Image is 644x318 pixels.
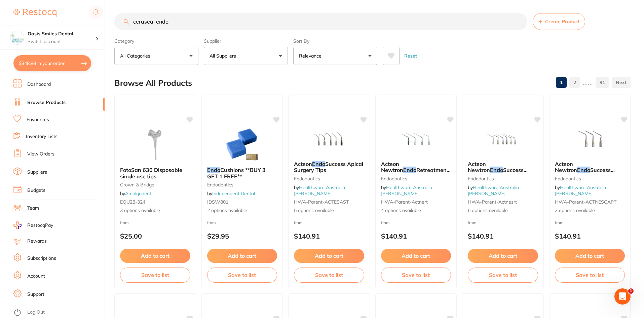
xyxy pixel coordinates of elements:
[381,161,451,173] b: Acteon Newtron Endo Retreatment Tips
[133,128,177,162] img: FotoSan 630 Disposable single use tips
[207,167,277,179] b: Endo Cushions **BUY 3 GET 1 FREE**
[114,47,198,65] button: All Categories
[299,52,324,59] p: Relevance
[556,76,567,89] a: 1
[545,19,579,24] span: Create Product
[220,128,264,162] img: Endo Cushions **BUY 3 GET 1 FREE**
[381,184,432,197] span: by
[13,307,103,318] button: Log Out
[114,78,192,88] h2: Browse All Products
[294,161,364,173] b: Acteon Endo Success Apical Surgery Tips
[468,184,519,197] span: by
[555,268,625,282] button: Save to list
[120,167,182,179] span: FotoSan 630 Disposable single use tips
[27,273,45,280] a: Account
[555,249,625,263] button: Add to cart
[555,167,615,179] span: Success Canal Access Prep Tips
[27,205,39,212] a: Team
[207,207,277,214] span: 2 options available
[577,167,590,173] em: Endo
[468,268,538,282] button: Save to list
[468,232,538,240] p: $140.91
[555,161,625,173] b: Acteon Newtron Endo Success Canal Access Prep Tips
[27,169,47,176] a: Suppliers
[468,167,528,179] span: Success Retreatment Tips
[207,190,255,197] span: by
[210,52,239,59] p: All Suppliers
[207,199,228,205] span: IDSW801
[402,47,419,65] button: Reset
[394,122,438,155] img: Acteon Newtron Endo Retreatment Tips
[27,151,54,157] a: View Orders
[13,9,56,17] img: Restocq Logo
[120,220,129,225] span: from
[27,187,45,194] a: Budgets
[294,199,349,205] span: HWA-parent-ACTESAST
[120,207,190,214] span: 3 options available
[381,199,428,205] span: HWA-parent-actnert
[555,184,606,197] span: by
[114,38,198,44] label: Category
[27,238,47,245] a: Rewards
[468,161,490,173] span: Acteon Newtron
[381,207,451,214] span: 4 options available
[114,13,527,30] input: Search Products
[207,268,277,282] button: Save to list
[490,167,503,173] em: Endo
[293,38,377,44] label: Sort By
[555,161,577,173] span: Acteon Newtron
[120,52,153,59] p: All Categories
[628,288,634,294] span: 1
[569,76,580,89] a: 2
[27,222,53,229] span: RestocqPay
[27,99,66,106] a: Browse Products
[468,207,538,214] span: 6 options available
[294,176,364,181] small: Endodontics
[312,161,325,167] em: Endo
[204,38,288,44] label: Supplier
[120,249,190,263] button: Add to cart
[27,291,44,298] a: Support
[204,47,288,65] button: All Suppliers
[13,221,53,229] a: RestocqPay
[294,207,364,214] span: 5 options available
[294,249,364,263] button: Add to cart
[307,122,351,155] img: Acteon Endo Success Apical Surgery Tips
[207,232,277,240] p: $29.95
[468,199,517,205] span: HWA-parent-actnesrt
[583,79,593,86] p: ......
[555,232,625,240] p: $140.91
[293,47,377,65] button: Relevance
[27,81,51,88] a: Dashboard
[381,268,451,282] button: Save to list
[381,161,403,173] span: Acteon Newtron
[533,13,585,30] button: Create Product
[403,167,416,173] em: Endo
[568,122,612,155] img: Acteon Newtron Endo Success Canal Access Prep Tips
[381,249,451,263] button: Add to cart
[207,249,277,263] button: Add to cart
[120,268,190,282] button: Save to list
[120,232,190,240] p: $25.00
[13,5,56,21] a: Restocq Logo
[27,255,56,262] a: Subscriptions
[294,161,312,167] span: Acteon
[294,161,363,173] span: Success Apical Surgery Tips
[468,220,477,225] span: from
[28,38,96,45] p: Switch account
[555,184,606,197] a: Healthware Australia [PERSON_NAME]
[468,161,538,173] b: Acteon Newtron Endo Success Retreatment Tips
[10,31,24,44] img: Oasis Smiles Dental
[381,167,451,179] span: Retreatment Tips
[381,220,390,225] span: from
[381,184,432,197] a: Healthware Australia [PERSON_NAME]
[596,76,609,89] a: 91
[13,221,22,229] img: RestocqPay
[207,167,266,179] span: Cushions **BUY 3 GET 1 FREE**
[120,167,190,179] b: FotoSan 630 Disposable single use tips
[381,232,451,240] p: $140.91
[120,199,145,205] span: EQU28-324
[13,55,91,71] button: $348.88 in your order
[26,133,58,140] a: Inventory Lists
[27,309,45,316] a: Log Out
